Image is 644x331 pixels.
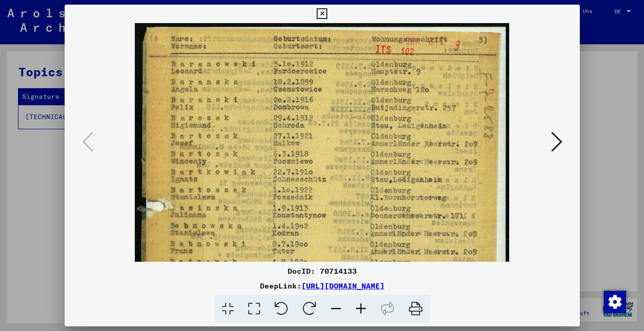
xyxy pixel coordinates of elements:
[603,290,626,313] div: Zustimmung ändern
[604,291,626,313] img: Zustimmung ändern
[301,281,385,290] a: [URL][DOMAIN_NAME]
[65,265,580,277] div: DocID: 70714133
[65,280,580,291] div: DeepLink:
